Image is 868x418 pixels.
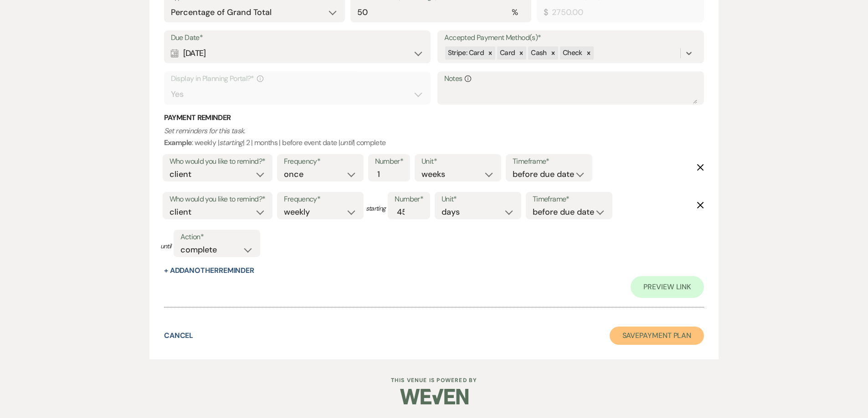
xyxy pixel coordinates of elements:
label: Action* [180,231,253,244]
button: Cancel [164,332,194,339]
button: + AddAnotherReminder [164,267,254,274]
label: Frequency* [284,155,357,168]
label: Number* [395,193,423,206]
label: Due Date* [171,31,424,45]
button: SavePayment Plan [610,327,704,345]
i: Set reminders for this task. [164,126,245,136]
i: starting [219,138,243,147]
b: Example [164,138,192,147]
span: Cash [531,48,546,57]
span: starting [366,204,386,213]
div: $ [544,6,548,19]
a: Preview Link [631,276,704,298]
label: Unit* [421,155,494,168]
span: Card [500,48,515,57]
label: Unit* [442,193,514,206]
label: Timeframe* [533,193,606,206]
label: Frequency* [284,193,357,206]
label: Number* [375,155,404,168]
img: Weven Logo [400,381,468,413]
span: Check [563,48,582,57]
span: until [160,242,171,251]
i: until [340,138,353,147]
label: Display in Planning Portal?* [171,72,424,86]
div: % [512,6,518,19]
label: Who would you like to remind?* [169,193,266,206]
h3: Payment Reminder [164,113,704,123]
label: Notes [444,72,698,86]
label: Timeframe* [513,155,586,168]
label: Accepted Payment Method(s)* [444,31,698,45]
label: Who would you like to remind?* [169,155,266,168]
span: Stripe: Card [448,48,484,57]
p: : weekly | | 2 | months | before event date | | complete [164,125,704,148]
div: [DATE] [171,45,424,62]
